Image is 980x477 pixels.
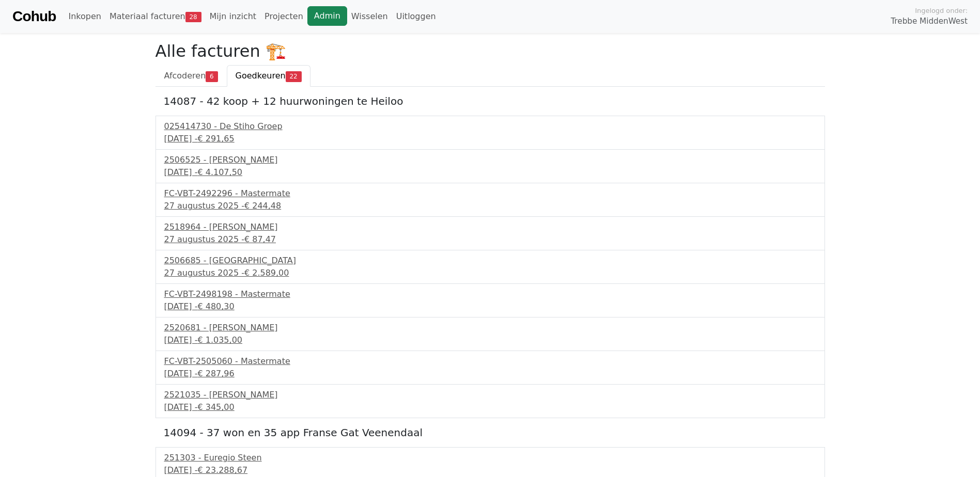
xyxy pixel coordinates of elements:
div: 2506685 - [GEOGRAPHIC_DATA] [164,255,816,267]
a: Cohub [12,4,56,29]
span: € 4.107,50 [197,167,242,177]
div: 27 augustus 2025 - [164,267,816,279]
a: 025414730 - De Stiho Groep[DATE] -€ 291,65 [164,120,816,145]
span: € 244,48 [244,201,281,211]
a: Mijn inzicht [206,6,261,27]
a: 251303 - Euregio Steen[DATE] -€ 23.288,67 [164,452,816,476]
div: [DATE] - [164,334,816,346]
a: 2506525 - [PERSON_NAME][DATE] -€ 4.107,50 [164,154,816,179]
span: Ingelogd onder: [915,6,968,15]
div: [DATE] - [164,401,816,414]
h5: 14087 - 42 koop + 12 huurwoningen te Heiloo [164,95,817,107]
h5: 14094 - 37 won en 35 app Franse Gat Veenendaal [164,426,817,439]
a: Admin [307,6,347,26]
span: € 291,65 [197,134,234,144]
span: 28 [185,12,201,22]
span: Goedkeuren [236,71,286,81]
a: Projecten [260,6,307,27]
div: 251303 - Euregio Steen [164,452,816,464]
span: Trebbe MiddenWest [891,15,968,27]
div: 27 augustus 2025 - [164,200,816,212]
div: [DATE] - [164,300,816,313]
div: FC-VBT-2505060 - Mastermate [164,355,816,368]
div: FC-VBT-2492296 - Mastermate [164,187,816,200]
a: Wisselen [347,6,392,27]
span: € 287,96 [197,369,234,378]
span: 6 [206,71,217,82]
a: Goedkeuren22 [227,65,310,87]
span: 22 [286,71,302,82]
a: 2521035 - [PERSON_NAME][DATE] -€ 345,00 [164,389,816,414]
a: 2506685 - [GEOGRAPHIC_DATA]27 augustus 2025 -€ 2.589,00 [164,255,816,279]
div: 025414730 - De Stiho Groep [164,120,816,133]
a: Afcoderen6 [155,65,227,87]
div: 2506525 - [PERSON_NAME] [164,154,816,166]
div: 2520681 - [PERSON_NAME] [164,322,816,334]
a: FC-VBT-2498198 - Mastermate[DATE] -€ 480,30 [164,288,816,313]
h2: Alle facturen 🏗️ [155,41,825,61]
span: € 345,00 [197,402,234,412]
div: [DATE] - [164,166,816,179]
a: Materiaal facturen28 [105,6,206,27]
div: 2518964 - [PERSON_NAME] [164,221,816,233]
a: 2518964 - [PERSON_NAME]27 augustus 2025 -€ 87,47 [164,221,816,246]
div: 27 augustus 2025 - [164,233,816,246]
div: [DATE] - [164,368,816,380]
a: Uitloggen [392,6,440,27]
span: € 23.288,67 [197,465,247,475]
div: 2521035 - [PERSON_NAME] [164,389,816,401]
span: € 1.035,00 [197,335,242,345]
div: [DATE] - [164,133,816,145]
div: FC-VBT-2498198 - Mastermate [164,288,816,300]
a: FC-VBT-2492296 - Mastermate27 augustus 2025 -€ 244,48 [164,187,816,212]
a: Inkopen [64,6,105,27]
a: 2520681 - [PERSON_NAME][DATE] -€ 1.035,00 [164,322,816,346]
span: € 480,30 [197,301,234,311]
div: [DATE] - [164,464,816,476]
a: FC-VBT-2505060 - Mastermate[DATE] -€ 287,96 [164,355,816,380]
span: Afcoderen [164,71,206,81]
span: € 2.589,00 [244,268,289,278]
span: € 87,47 [244,234,276,244]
